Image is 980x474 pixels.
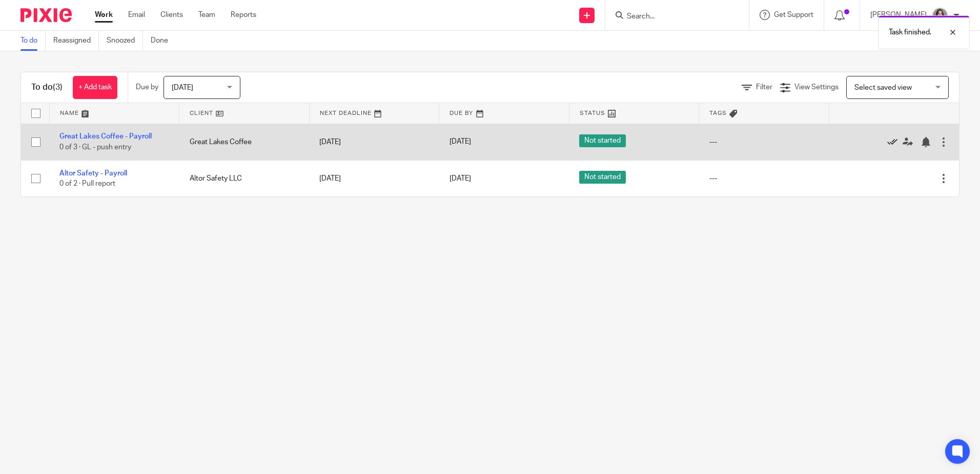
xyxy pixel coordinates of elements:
[59,180,115,187] span: 0 of 2 · Pull report
[160,10,183,20] a: Clients
[59,133,152,140] a: Great Lakes Coffee - Payroll
[59,170,127,177] a: Altor Safety - Payroll
[179,160,310,196] td: Altor Safety LLC
[794,84,839,91] span: View Settings
[128,10,145,20] a: Email
[73,76,117,99] a: + Add task
[172,84,193,91] span: [DATE]
[179,124,310,160] td: Great Lakes Coffee
[31,82,63,93] h1: To do
[21,31,46,51] a: To do
[309,160,439,196] td: [DATE]
[932,7,948,24] img: headshot%20-%20work.jpg
[59,144,131,151] span: 0 of 3 · GL - push entry
[887,137,903,147] a: Mark as done
[53,83,63,91] span: (3)
[579,171,626,184] span: Not started
[450,139,471,146] span: [DATE]
[709,137,819,147] div: ---
[107,31,143,51] a: Snoozed
[709,110,727,116] span: Tags
[53,31,99,51] a: Reassigned
[95,10,113,20] a: Work
[579,134,626,147] span: Not started
[151,31,176,51] a: Done
[136,82,158,92] p: Due by
[309,124,439,160] td: [DATE]
[854,84,912,91] span: Select saved view
[198,10,215,20] a: Team
[709,173,819,184] div: ---
[450,175,471,182] span: [DATE]
[21,8,72,22] img: Pixie
[231,10,256,20] a: Reports
[756,84,772,91] span: Filter
[889,27,931,37] p: Task finished.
